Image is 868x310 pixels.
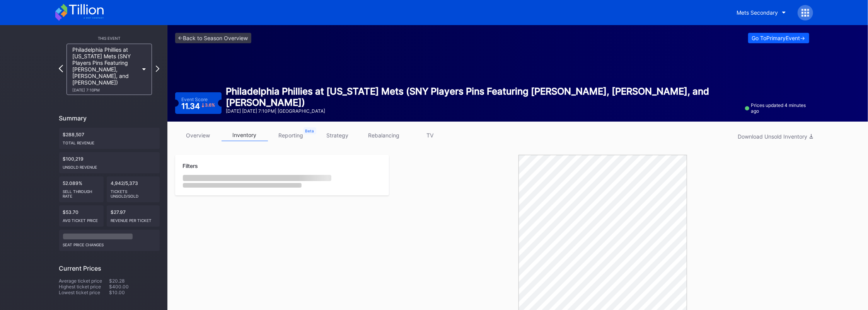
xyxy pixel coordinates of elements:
[111,215,156,223] div: Revenue per ticket
[181,102,215,110] div: 11.34
[109,290,160,295] div: $10.00
[63,137,156,145] div: Total Revenue
[59,152,160,173] div: $100,219
[183,163,381,169] div: Filters
[181,97,208,102] div: Event Score
[738,133,813,140] div: Download Unsold Inventory
[63,239,156,247] div: seat price changes
[59,128,160,149] div: $288,507
[268,129,314,141] a: reporting
[109,278,160,284] div: $20.28
[59,284,109,290] div: Highest ticket price
[59,176,104,202] div: 52.089%
[737,9,778,16] div: Mets Secondary
[107,176,160,202] div: 4,942/5,373
[175,129,222,141] a: overview
[752,35,805,41] div: Go To Primary Event ->
[314,129,361,141] a: strategy
[734,131,817,142] button: Download Unsold Inventory
[731,5,792,20] button: Mets Secondary
[111,186,156,198] div: Tickets Unsold/Sold
[745,102,809,114] div: Prices updated 4 minutes ago
[63,215,100,223] div: Avg ticket price
[59,264,160,272] div: Current Prices
[59,114,160,122] div: Summary
[226,86,740,108] div: Philadelphia Phillies at [US_STATE] Mets (SNY Players Pins Featuring [PERSON_NAME], [PERSON_NAME]...
[72,46,139,92] div: Philadelphia Phillies at [US_STATE] Mets (SNY Players Pins Featuring [PERSON_NAME], [PERSON_NAME]...
[59,36,160,41] div: This Event
[222,129,268,141] a: inventory
[107,205,160,227] div: $27.97
[175,33,251,43] a: <-Back to Season Overview
[226,108,740,114] div: [DATE] [DATE] 7:10PM | [GEOGRAPHIC_DATA]
[205,103,215,107] div: 3.6 %
[59,290,109,295] div: Lowest ticket price
[59,205,104,227] div: $53.70
[361,129,407,141] a: rebalancing
[72,88,139,92] div: [DATE] 7:10PM
[59,278,109,284] div: Average ticket price
[63,162,156,169] div: Unsold Revenue
[109,284,160,290] div: $400.00
[407,129,454,141] a: TV
[63,186,100,198] div: Sell Through Rate
[748,33,809,43] button: Go ToPrimaryEvent->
